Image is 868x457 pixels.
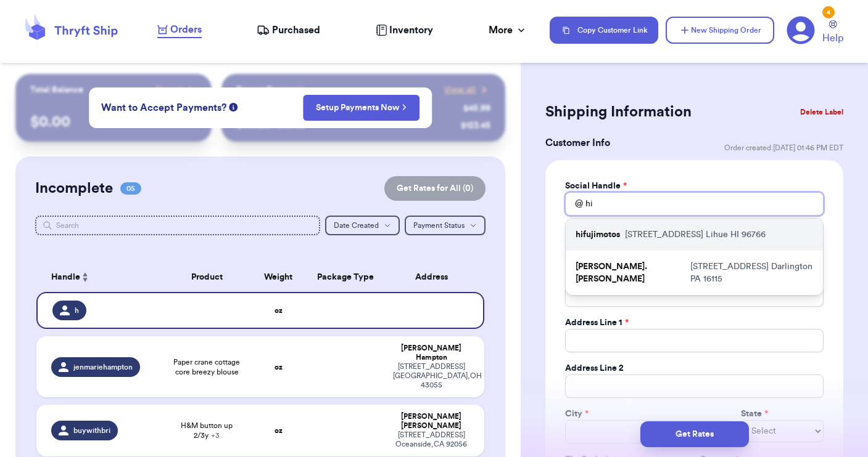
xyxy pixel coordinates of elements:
[325,216,400,235] button: Date Created
[170,22,202,37] span: Orders
[666,17,774,44] button: New Shipping Order
[405,216,486,235] button: Payment Status
[625,228,766,241] p: [STREET_ADDRESS] Lihue HI 96766
[35,216,320,235] input: Search
[120,182,141,195] span: 05
[155,84,197,96] a: Payout
[73,426,110,435] span: buywithbri
[550,17,658,44] button: Copy Customer Link
[545,102,692,122] h2: Shipping Information
[376,23,433,38] a: Inventory
[393,412,469,431] div: [PERSON_NAME] [PERSON_NAME]
[822,31,843,46] span: Help
[316,102,407,114] a: Setup Payments Now
[393,362,469,390] div: [STREET_ADDRESS] [GEOGRAPHIC_DATA] , OH 43055
[393,344,469,362] div: [PERSON_NAME] Hampton
[822,20,843,46] a: Help
[275,307,283,314] strong: oz
[155,84,182,96] span: Payout
[73,362,133,372] span: jenmariehampton
[211,432,220,439] span: + 3
[690,261,813,285] p: [STREET_ADDRESS] Darlington PA 16115
[80,270,90,285] button: Sort ascending
[724,143,843,153] span: Order created: [DATE] 01:46 PM EDT
[640,421,749,447] button: Get Rates
[169,421,244,440] span: H&M button up 2/3y
[565,408,589,420] label: City
[162,262,251,292] th: Product
[565,317,629,329] label: Address Line 1
[565,362,624,374] label: Address Line 2
[252,262,305,292] th: Weight
[275,363,283,371] strong: oz
[75,305,79,315] span: h
[444,84,476,96] span: View all
[275,427,283,434] strong: oz
[787,16,815,44] a: 4
[386,262,484,292] th: Address
[303,95,420,121] button: Setup Payments Now
[272,23,320,38] span: Purchased
[795,99,848,126] button: Delete Label
[389,23,433,38] span: Inventory
[393,431,469,449] div: [STREET_ADDRESS] Oceanside , CA 92056
[413,222,465,229] span: Payment Status
[565,192,583,216] div: @
[565,180,627,192] label: Social Handle
[444,84,490,96] a: View all
[30,112,196,132] p: $ 0.00
[463,102,490,115] div: $ 45.99
[576,228,620,241] p: hifujimotos
[461,119,490,132] div: $ 123.45
[489,23,527,38] div: More
[822,6,835,18] div: 4
[101,100,226,115] span: Want to Accept Payments?
[236,84,305,96] p: Recent Payments
[741,408,768,420] label: State
[157,22,202,38] a: Orders
[257,23,320,38] a: Purchased
[384,176,486,201] button: Get Rates for All (0)
[576,261,685,285] p: [PERSON_NAME].[PERSON_NAME]
[545,135,610,150] h3: Customer Info
[30,84,83,96] p: Total Balance
[169,357,244,377] span: Paper crane cottage core breezy blouse
[334,222,379,229] span: Date Created
[305,262,386,292] th: Package Type
[35,179,113,198] h2: Incomplete
[51,271,80,284] span: Handle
